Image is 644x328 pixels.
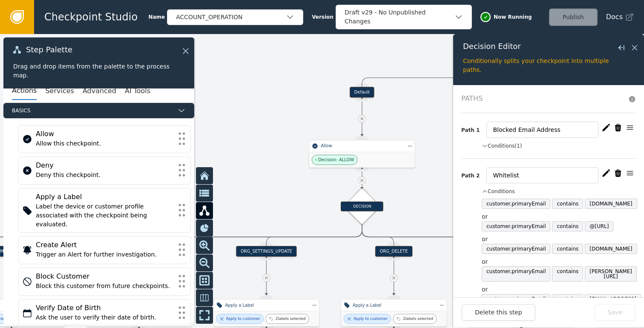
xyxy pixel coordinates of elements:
[403,316,433,322] div: 2 labels selected
[312,13,333,21] span: Version
[461,126,486,134] div: Path 1
[226,316,260,322] div: Apply to customer
[606,12,634,22] a: Docs
[552,221,583,231] span: contains
[552,244,583,254] span: contains
[585,266,637,282] span: [PERSON_NAME][URL]
[318,157,354,163] span: Decision: ALLOW
[83,82,116,100] button: Advanced
[341,201,383,211] div: DECISION
[461,172,486,180] div: Path 2
[482,212,632,221] p: or
[12,107,174,114] span: Basics
[236,246,296,257] div: ORG_SETTINGS_UPDATE
[482,142,522,150] button: Conditions(1)
[486,269,546,274] div: customer.primaryEmail
[486,167,598,183] input: Assign Decision Name
[552,266,583,282] span: contains
[44,9,138,25] span: Checkpoint Studio
[482,235,634,244] p: or
[463,43,521,50] span: Decision Editor
[36,129,173,139] div: Allow
[36,303,173,313] div: Verify Date of Birth
[26,46,72,54] span: Step Palette
[45,82,74,100] button: Services
[494,13,532,21] span: Now Running
[36,171,173,180] div: Deny this checkpoint.
[353,302,435,308] div: Apply a Label
[167,9,303,25] button: ACCOUNT_OPERATION
[345,8,454,26] div: Draft v29 - No Unpublished Changes
[36,313,173,322] div: Ask the user to verify their date of birth.
[486,246,546,251] div: customer.primaryEmail
[125,82,150,100] button: AI Tools
[148,13,165,21] span: Name
[176,13,286,22] div: ACCOUNT_OPERATION
[606,12,623,22] span: Docs
[36,282,173,291] div: Block this customer from future checkpoints.
[36,250,173,259] div: Trigger an Alert for further investigation.
[12,82,37,100] button: Actions
[36,271,173,282] div: Block Customer
[552,294,583,309] span: contains exactly
[486,297,546,302] div: customer.primaryEmail
[375,246,412,257] div: ORG_DELETE
[486,224,546,229] div: customer.primaryEmail
[36,139,173,148] div: Allow this checkpoint.
[354,316,388,322] div: Apply to customer
[225,302,308,308] div: Apply a Label
[482,188,515,195] button: Conditions
[585,294,641,309] span: [EMAIL_ADDRESS][DOMAIN_NAME]
[36,160,173,171] div: Deny
[482,257,633,266] p: or
[321,143,403,149] div: Allow
[585,244,637,254] span: [DOMAIN_NAME]
[36,240,173,250] div: Create Alert
[482,285,638,294] p: or
[36,192,173,202] div: Apply a Label
[462,304,535,321] button: Delete this step
[463,57,634,74] div: Conditionally splits your checkpoint into multiple paths.
[486,122,598,138] input: Assign Decision Name
[13,62,184,80] div: Drag and drop items from the palette to the process map.
[461,94,624,104] span: Paths
[350,87,374,97] div: Default
[36,202,173,229] div: Label the device or customer profile associated with the checkpoint being evaluated.
[461,113,636,159] div: Path 1Conditions(1)Conditions(1)
[486,201,546,206] div: customer.primaryEmail
[585,221,613,231] span: @[URL]
[552,199,583,209] span: contains
[336,5,472,29] button: Draft v29 - No Unpublished Changes
[585,199,637,209] span: [DOMAIN_NAME]
[276,316,306,322] div: 2 labels selected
